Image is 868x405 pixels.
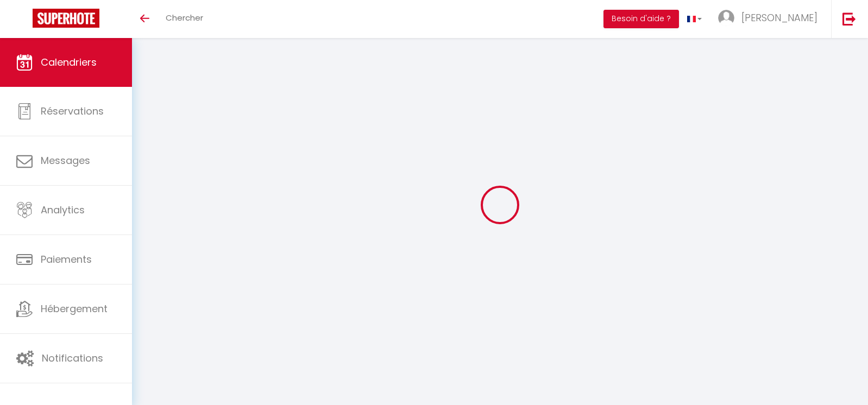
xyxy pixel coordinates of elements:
span: Hébergement [41,302,108,315]
img: Super Booking [33,9,99,28]
img: ... [718,10,734,26]
span: Paiements [41,252,92,266]
button: Besoin d'aide ? [603,10,679,28]
span: Chercher [166,12,203,23]
span: Calendriers [41,55,97,69]
span: Réservations [41,104,104,118]
span: Notifications [42,351,103,365]
span: [PERSON_NAME] [741,11,817,24]
span: Analytics [41,203,85,217]
img: logout [842,12,856,26]
span: Messages [41,154,90,167]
